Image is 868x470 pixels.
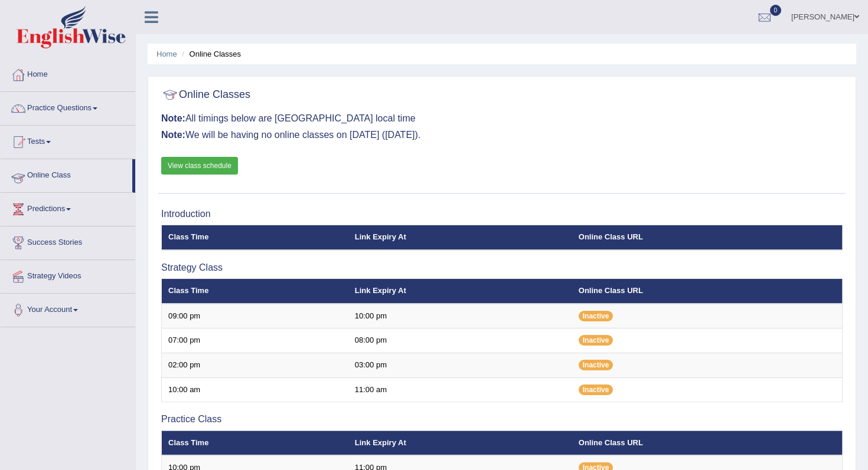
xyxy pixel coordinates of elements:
h3: Strategy Class [161,262,843,273]
th: Online Class URL [572,225,843,250]
a: View class schedule [161,157,238,175]
th: Link Expiry At [348,279,572,304]
th: Class Time [162,279,348,304]
span: Inactive [579,311,614,321]
h3: We will be having no online classes on [DATE] ([DATE]). [161,130,843,140]
span: 0 [770,5,782,16]
li: Online Classes [179,48,241,60]
h2: Online Classes [161,86,250,104]
b: Note: [161,130,185,140]
h3: Practice Class [161,414,843,425]
a: Home [1,58,135,88]
td: 02:00 pm [162,353,348,377]
th: Link Expiry At [348,225,572,250]
h3: Introduction [161,209,843,219]
a: Predictions [1,193,135,222]
span: Inactive [579,335,614,346]
td: 11:00 am [348,377,572,402]
a: Tests [1,126,135,155]
b: Note: [161,113,185,123]
th: Online Class URL [572,430,843,455]
a: Practice Questions [1,92,135,121]
td: 03:00 pm [348,353,572,377]
td: 07:00 pm [162,328,348,353]
td: 10:00 am [162,377,348,402]
th: Class Time [162,225,348,250]
a: Online Class [1,159,132,189]
th: Online Class URL [572,279,843,304]
span: Inactive [579,384,614,395]
td: 09:00 pm [162,304,348,328]
a: Your Account [1,294,135,323]
td: 10:00 pm [348,304,572,328]
a: Strategy Videos [1,260,135,290]
td: 08:00 pm [348,328,572,353]
th: Class Time [162,430,348,455]
th: Link Expiry At [348,430,572,455]
a: Home [156,50,177,58]
span: Inactive [579,360,614,370]
a: Success Stories [1,226,135,256]
h3: All timings below are [GEOGRAPHIC_DATA] local time [161,113,843,124]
